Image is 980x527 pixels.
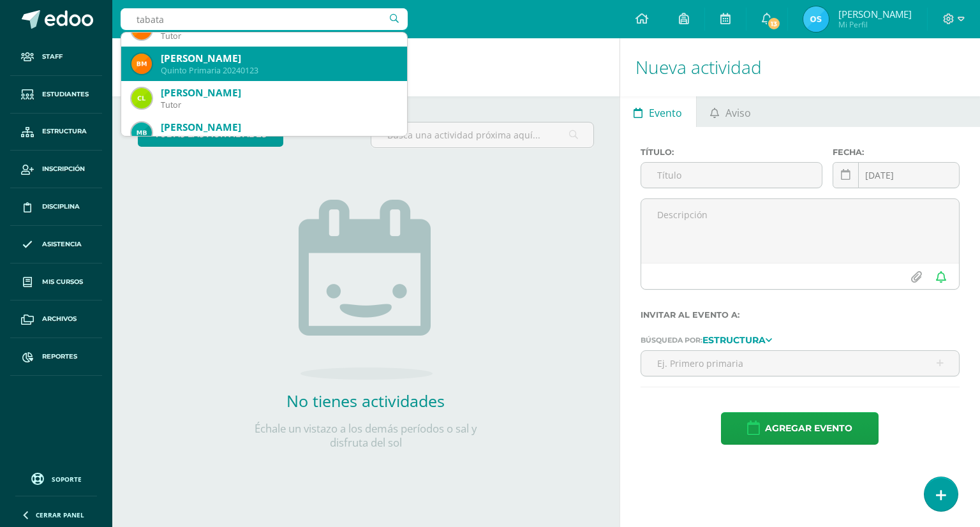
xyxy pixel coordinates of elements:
[10,188,102,226] a: Disciplina
[42,314,77,324] span: Archivos
[833,163,959,188] input: Fecha de entrega
[641,351,959,376] input: Ej. Primero primaria
[838,8,912,20] span: [PERSON_NAME]
[10,226,102,263] a: Asistencia
[10,338,102,376] a: Reportes
[620,96,696,127] a: Evento
[161,121,397,134] div: [PERSON_NAME]
[42,239,82,249] span: Asistencia
[371,122,593,147] input: Busca una actividad próxima aquí...
[641,163,822,188] input: Título
[15,470,97,487] a: Soporte
[36,510,84,519] span: Cerrar panel
[10,151,102,188] a: Inscripción
[765,413,852,444] span: Agregar evento
[131,54,152,74] img: 5804b8b1340a0d4e41efddf57c8f0bbd.png
[161,52,397,65] div: [PERSON_NAME]
[238,390,493,412] h2: No tienes actividades
[52,475,82,484] span: Soporte
[10,263,102,301] a: Mis cursos
[161,31,397,41] div: Tutor
[131,122,152,143] img: 68e4f17ddc7359cc4dbceda50132e8f6.png
[635,38,965,96] h1: Nueva actividad
[10,76,102,114] a: Estudiantes
[42,164,85,174] span: Inscripción
[838,19,912,30] span: Mi Perfil
[161,134,397,145] div: Tutor
[42,277,83,287] span: Mis cursos
[42,52,63,62] span: Staff
[767,17,781,31] span: 13
[641,336,702,345] span: Búsqueda por:
[702,335,772,344] a: Estructura
[161,65,397,76] div: Quinto Primaria 20240123
[161,86,397,100] div: [PERSON_NAME]
[833,147,960,157] label: Fecha:
[721,412,879,445] button: Agregar evento
[42,202,80,212] span: Disciplina
[725,98,751,128] span: Aviso
[10,114,102,151] a: Estructura
[641,147,822,157] label: Título:
[161,100,397,110] div: Tutor
[131,88,152,108] img: 0508bc536e4c434aa28dd77db6caf2f0.png
[702,334,766,346] strong: Estructura
[42,126,87,137] span: Estructura
[697,96,765,127] a: Aviso
[10,301,102,338] a: Archivos
[299,200,433,380] img: no_activities.png
[803,6,829,32] img: 070b477f6933f8ce66674da800cc5d3f.png
[10,38,102,76] a: Staff
[649,98,682,128] span: Evento
[42,89,89,100] span: Estudiantes
[121,8,408,30] input: Busca un usuario...
[641,310,960,320] label: Invitar al evento a:
[42,352,77,362] span: Reportes
[238,422,493,450] p: Échale un vistazo a los demás períodos o sal y disfruta del sol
